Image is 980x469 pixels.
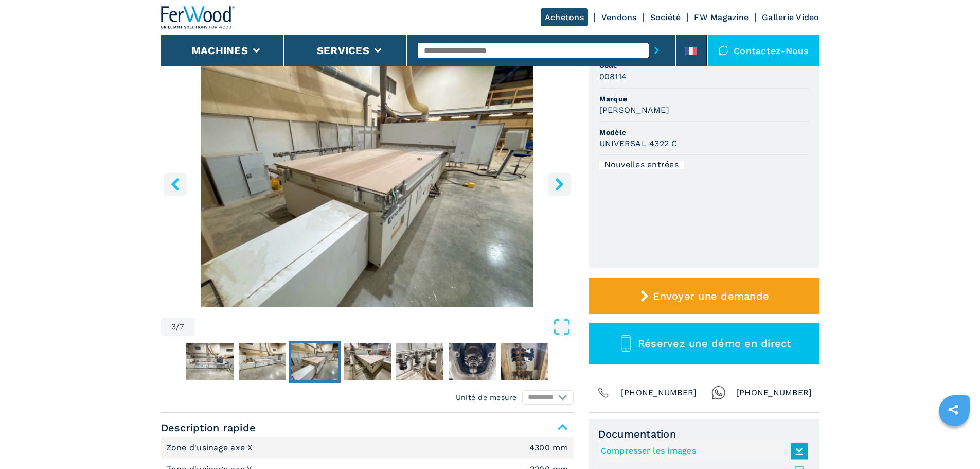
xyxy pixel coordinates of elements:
[456,392,517,403] em: Unité de mesure
[601,443,803,460] a: Compresser les images
[342,341,393,383] button: Go to Slide 4
[164,172,187,196] button: left-button
[186,343,234,380] img: 39bc1d11c124690a0129da3f84202259
[501,343,548,380] img: 511fb55cfbf207cc1076b524361f4bcb
[449,343,496,380] img: be58a823afe169ec12b816da18aaba70
[237,341,288,383] button: Go to Slide 2
[289,341,341,383] button: Go to Slide 3
[718,45,728,56] img: Contactez-nous
[596,386,611,400] img: Phone
[638,337,791,350] span: Réservez une démo en direct
[653,290,769,302] span: Envoyer une demande
[344,343,391,380] img: 36f5054a5e77763309c31e27c7e28b7d
[499,341,550,383] button: Go to Slide 7
[161,58,574,307] div: Go to Slide 3
[599,161,684,169] div: Nouvelles entrées
[601,12,637,22] a: Vendons
[447,341,498,383] button: Go to Slide 6
[161,341,574,383] nav: Thumbnail Navigation
[166,442,256,454] p: Zone d'usinage axe X
[708,35,819,66] div: Contactez-nous
[598,428,810,440] span: Documentation
[650,12,681,22] a: Société
[541,8,588,26] a: Achetons
[394,341,446,383] button: Go to Slide 5
[180,323,184,331] span: 7
[694,12,749,22] a: FW Magazine
[161,6,235,29] img: Ferwood
[940,397,966,423] a: sharethis
[239,343,286,380] img: 020ee405b0b3742aa8507a9faaa1b2d0
[197,318,571,336] button: Open Fullscreen
[599,137,678,149] h3: UNIVERSAL 4322 C
[599,94,809,104] span: Marque
[171,323,176,331] span: 3
[599,71,627,82] h3: 008114
[548,172,571,196] button: right-button
[291,343,338,380] img: 4b57d6b78c0955ca5d26ee24d50704f3
[736,386,812,400] span: [PHONE_NUMBER]
[317,44,369,57] button: Services
[599,127,809,137] span: Modèle
[589,323,819,364] button: Réservez une démo en direct
[589,278,819,314] button: Envoyer une demande
[599,104,669,116] h3: [PERSON_NAME]
[184,341,236,383] button: Go to Slide 1
[621,386,697,400] span: [PHONE_NUMBER]
[161,419,574,437] span: Description rapide
[161,58,574,307] img: Centre d'usinage avec table NESTING MORBIDELLI UNIVERSAL 4322 C
[936,423,972,461] iframe: Chat
[176,323,180,331] span: /
[396,343,443,380] img: 71daec9ceab0f888bca3b8d9b181432e
[191,44,248,57] button: Machines
[529,444,568,452] em: 4300 mm
[711,386,726,400] img: Whatsapp
[762,12,819,22] a: Gallerie Video
[649,39,665,62] button: submit-button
